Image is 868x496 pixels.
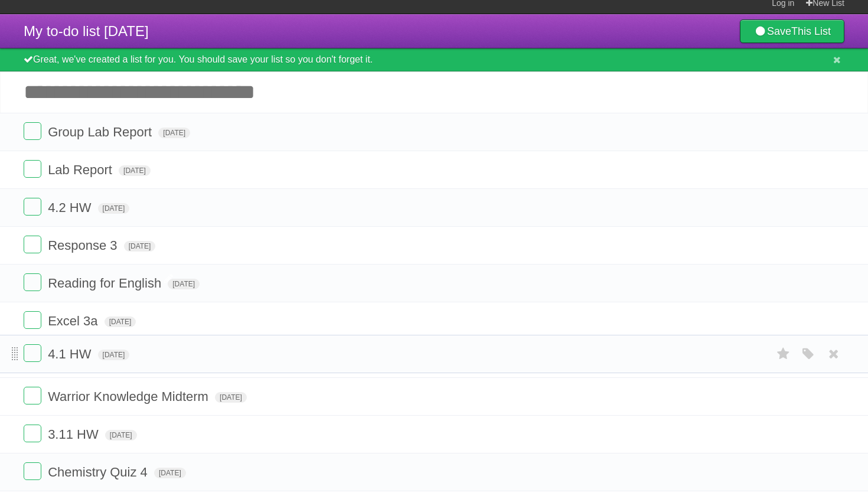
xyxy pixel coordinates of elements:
label: Done [24,344,41,362]
label: Done [24,425,41,442]
a: SaveThis List [740,19,844,43]
label: Done [24,160,41,178]
span: [DATE] [168,279,200,289]
label: Done [24,311,41,329]
span: Excel 3a [48,314,100,328]
span: [DATE] [215,392,247,403]
span: Lab Report [48,162,115,177]
span: [DATE] [105,430,137,440]
label: Done [24,236,41,253]
label: Done [24,462,41,480]
label: Done [24,273,41,291]
label: Star task [772,344,795,364]
span: Reading for English [48,276,164,291]
span: [DATE] [98,350,130,360]
label: Done [24,198,41,216]
span: [DATE] [119,165,151,176]
span: [DATE] [158,128,190,138]
span: [DATE] [98,203,130,214]
span: [DATE] [105,316,136,327]
span: [DATE] [154,468,186,478]
span: Group Lab Report [48,125,155,139]
span: My to-do list [DATE] [24,23,149,39]
span: Warrior Knowledge Midterm [48,389,211,404]
span: 4.1 HW [48,347,94,361]
span: Chemistry Quiz 4 [48,465,151,479]
span: 4.2 HW [48,200,94,215]
label: Done [24,122,41,140]
span: 3.11 HW [48,427,102,442]
label: Done [24,387,41,404]
span: [DATE] [124,241,156,252]
span: Response 3 [48,238,120,253]
b: This List [791,25,831,37]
